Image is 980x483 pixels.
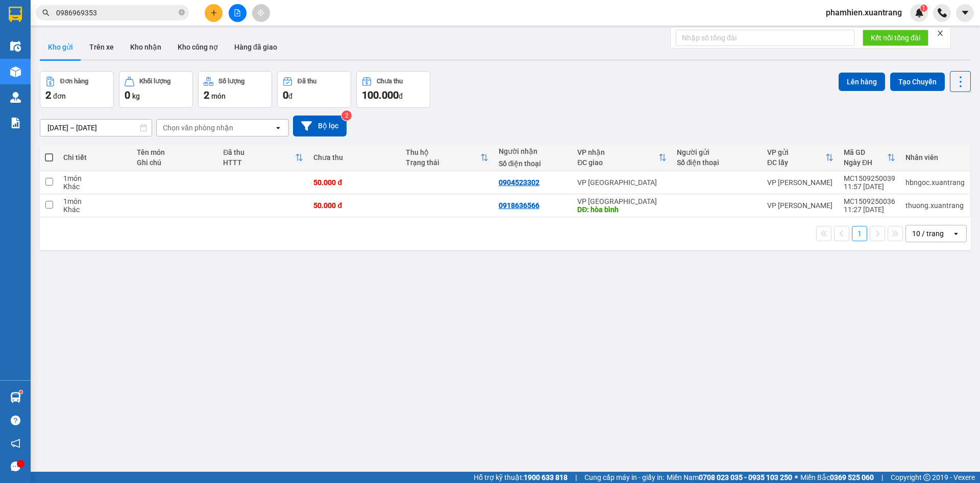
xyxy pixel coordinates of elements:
[9,7,22,22] img: logo-vxr
[313,201,396,210] div: 50.000 đ
[288,92,292,100] span: đ
[474,472,568,483] span: Hỗ trợ kỹ thuật:
[283,89,288,101] span: 0
[839,73,885,91] button: Lên hàng
[881,472,883,483] span: |
[229,4,247,22] button: file-add
[844,174,895,182] div: MC1509250039
[204,89,209,101] span: 2
[844,148,887,156] div: Mã GD
[575,472,577,483] span: |
[362,89,399,101] span: 100.000
[577,158,658,167] div: ĐC giao
[274,124,282,132] svg: open
[676,30,854,46] input: Nhập số tổng đài
[699,473,792,481] strong: 0708 023 035 - 0935 103 250
[63,153,126,162] div: Chi tiết
[11,439,20,448] span: notification
[56,7,177,18] input: Tìm tên, số ĐT hoặc mã đơn
[223,148,295,156] div: Đã thu
[956,4,974,22] button: caret-down
[81,35,122,59] button: Trên xe
[40,35,81,59] button: Kho gửi
[905,201,965,210] div: thuong.xuantrang
[677,148,757,156] div: Người gửi
[137,158,213,167] div: Ghi chú
[795,475,798,479] span: ⚪️
[63,174,126,182] div: 1 món
[42,9,50,16] span: search
[871,32,920,43] span: Kết nối tổng đài
[356,71,430,108] button: Chưa thu100.000đ
[122,35,169,59] button: Kho nhận
[10,118,21,128] img: solution-icon
[952,229,960,238] svg: open
[139,78,170,85] div: Khối lượng
[667,472,792,483] span: Miền Nam
[912,228,944,239] div: 10 / trang
[234,9,241,16] span: file-add
[252,4,270,22] button: aim
[499,147,568,155] div: Người nhận
[399,92,403,100] span: đ
[577,148,658,156] div: VP nhận
[920,5,927,12] sup: 1
[293,116,347,136] button: Bộ lọc
[218,144,308,171] th: Toggle SortBy
[277,71,351,108] button: Đã thu0đ
[767,158,825,167] div: ĐC lấy
[40,71,114,108] button: Đơn hàng2đơn
[10,41,21,52] img: warehouse-icon
[19,390,22,394] sup: 1
[257,9,264,16] span: aim
[211,92,226,100] span: món
[577,178,666,187] div: VP [GEOGRAPHIC_DATA]
[830,473,874,481] strong: 0369 525 060
[63,205,126,214] div: Khác
[584,472,664,483] span: Cung cấp máy in - giấy in:
[767,201,834,210] div: VP [PERSON_NAME]
[499,201,540,210] div: 0918636566
[961,8,970,17] span: caret-down
[119,71,193,108] button: Khối lượng0kg
[937,30,944,37] span: close
[341,110,352,121] sup: 2
[210,9,217,16] span: plus
[313,153,396,162] div: Chưa thu
[844,182,895,191] div: 11:57 [DATE]
[818,6,910,19] span: phamhien.xuantrang
[223,158,295,167] div: HTTT
[938,8,947,17] img: phone-icon
[406,158,480,167] div: Trạng thái
[10,66,21,77] img: warehouse-icon
[863,30,928,46] button: Kết nối tổng đài
[844,158,887,167] div: Ngày ĐH
[577,205,666,214] div: DĐ: hòa bình
[905,153,965,162] div: Nhân viên
[922,5,925,12] span: 1
[298,78,316,85] div: Đã thu
[524,473,568,481] strong: 1900 633 818
[915,8,924,17] img: icon-new-feature
[401,144,493,171] th: Toggle SortBy
[63,197,126,205] div: 1 món
[205,4,223,22] button: plus
[60,78,88,85] div: Đơn hàng
[11,416,20,425] span: question-circle
[905,178,965,187] div: hbngoc.xuantrang
[499,178,540,187] div: 0904523302
[923,474,930,481] span: copyright
[45,89,51,101] span: 2
[125,89,130,101] span: 0
[226,35,285,59] button: Hàng đã giao
[198,71,272,108] button: Số lượng2món
[10,92,21,103] img: warehouse-icon
[63,182,126,191] div: Khác
[677,158,757,167] div: Số điện thoại
[377,78,403,85] div: Chưa thu
[839,144,900,171] th: Toggle SortBy
[137,148,213,156] div: Tên món
[577,197,666,205] div: VP [GEOGRAPHIC_DATA]
[313,178,396,187] div: 50.000 đ
[762,144,839,171] th: Toggle SortBy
